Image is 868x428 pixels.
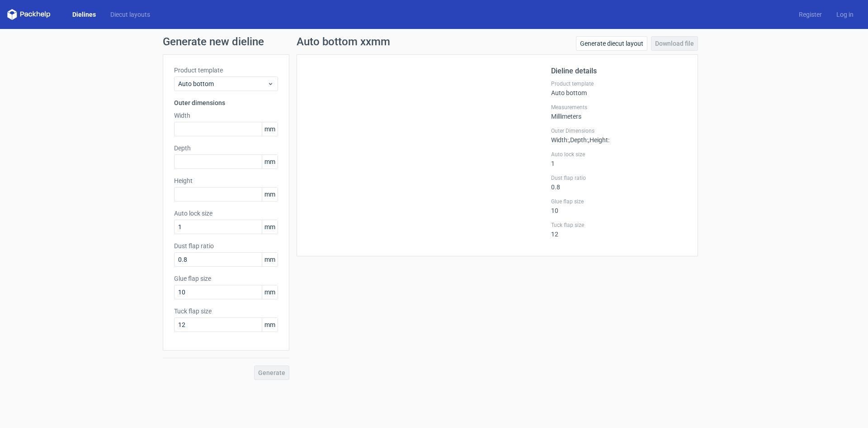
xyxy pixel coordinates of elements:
label: Auto lock size [551,151,687,158]
label: Width [174,111,278,120]
label: Dust flap ratio [174,241,278,250]
span: mm [262,285,278,299]
div: 0.8 [551,174,687,191]
label: Measurements [551,104,687,111]
a: Diecut layouts [103,10,157,19]
a: Generate diecut layout [576,36,647,51]
h1: Auto bottom xxmm [297,36,390,47]
h3: Outer dimensions [174,98,278,107]
span: Auto bottom [178,79,267,88]
label: Product template [551,80,687,87]
span: , Height : [588,136,609,144]
div: Millimeters [551,104,687,120]
span: mm [262,253,278,266]
div: Auto bottom [551,80,687,96]
span: mm [262,188,278,201]
label: Product template [174,66,278,75]
a: Dielines [65,10,103,19]
div: 1 [551,151,687,167]
h1: Generate new dieline [163,36,705,47]
label: Glue flap size [551,198,687,205]
span: mm [262,318,278,332]
label: Glue flap size [174,274,278,283]
h2: Dieline details [551,66,687,77]
a: Log in [829,10,861,19]
label: Depth [174,144,278,153]
label: Outer Dimensions [551,127,687,135]
label: Tuck flap size [551,221,687,229]
label: Dust flap ratio [551,174,687,182]
div: 10 [551,198,687,214]
div: 12 [551,221,687,238]
span: mm [262,220,278,234]
span: , Depth : [569,136,588,144]
a: Register [792,10,829,19]
span: mm [262,155,278,168]
span: mm [262,122,278,136]
label: Height [174,176,278,185]
label: Auto lock size [174,209,278,218]
span: Width : [551,136,569,144]
label: Tuck flap size [174,307,278,316]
